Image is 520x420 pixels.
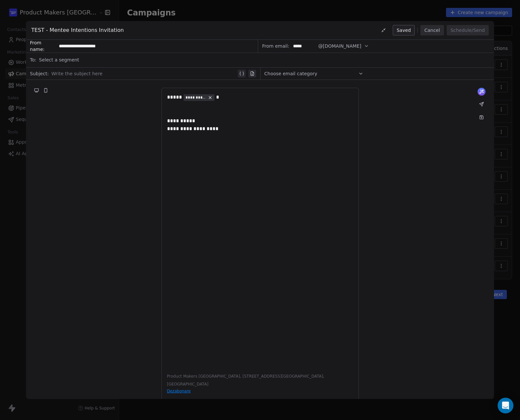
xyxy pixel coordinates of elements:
button: Cancel [420,25,444,35]
button: Schedule/Send [447,25,489,35]
div: Open Intercom Messenger [498,398,513,413]
span: Choose email category [264,70,317,77]
span: From name: [30,39,56,53]
span: @[DOMAIN_NAME] [318,43,361,50]
span: To: [30,57,36,63]
span: Select a segment [39,57,79,63]
span: From email: [262,43,289,49]
span: TEST - Mentee Intentions Invitation [31,26,124,34]
button: Saved [393,25,415,35]
span: Subject: [30,70,49,79]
